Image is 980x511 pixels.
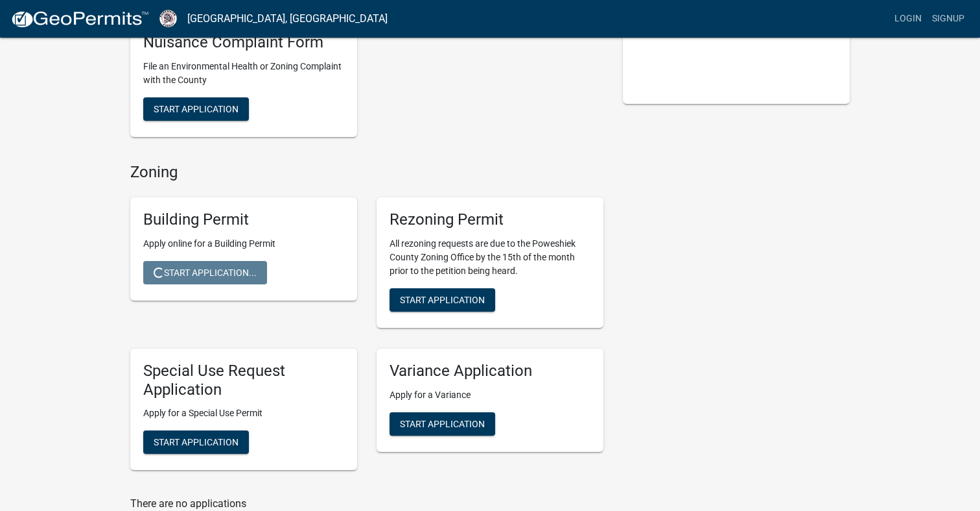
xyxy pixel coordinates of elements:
button: Start Application [143,97,249,121]
a: [GEOGRAPHIC_DATA], [GEOGRAPHIC_DATA] [187,8,388,30]
span: Start Application [154,437,239,447]
span: Start Application [400,418,485,429]
button: Start Application [390,412,495,436]
h5: Variance Application [390,362,590,380]
img: Poweshiek County, IA [159,10,177,27]
button: Start Application... [143,261,267,284]
button: Start Application [143,430,249,454]
h5: Rezoning Permit [390,210,590,229]
h5: Special Use Request Application [143,362,344,399]
h5: Nuisance Complaint Form [143,33,344,52]
span: Start Application [400,294,485,305]
a: Signup [927,6,970,31]
p: All rezoning requests are due to the Poweshiek County Zoning Office by the 15th of the month prio... [390,237,590,278]
span: Start Application... [154,267,257,277]
span: Start Application [154,104,239,114]
p: Apply for a Variance [390,388,590,402]
p: Apply online for a Building Permit [143,237,344,251]
p: File an Environmental Health or Zoning Complaint with the County [143,60,344,87]
h5: Building Permit [143,210,344,229]
a: Login [889,6,927,31]
h4: Zoning [130,163,603,182]
button: Start Application [390,288,495,312]
p: Apply for a Special Use Permit [143,406,344,420]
